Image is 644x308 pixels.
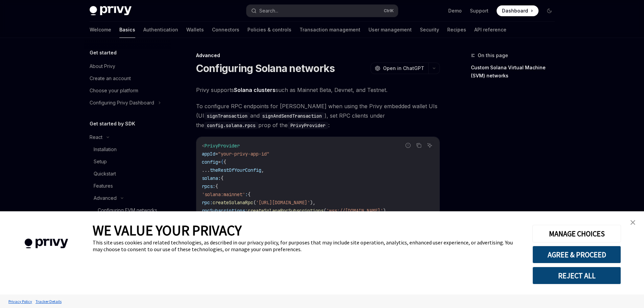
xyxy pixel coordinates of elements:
div: Quickstart [94,170,116,178]
span: config [202,159,218,165]
button: AGREE & PROCEED [532,246,621,263]
div: Search... [259,7,278,15]
span: 'wss://[DOMAIN_NAME]' [326,208,383,214]
div: Advanced [94,194,117,202]
span: < [202,143,205,149]
span: On this page [478,51,508,60]
span: To configure RPC endpoints for [PERSON_NAME] when using the Privy embedded wallet UIs (UI and ), ... [196,101,440,130]
img: company logo [10,229,82,258]
div: This site uses cookies and related technologies, as described in our privacy policy, for purposes... [93,239,522,253]
a: Configuring EVM networks [84,204,171,216]
span: { [221,175,223,181]
button: Copy the contents from the code block [414,141,423,150]
span: appId [202,151,215,157]
a: Authentication [143,22,178,38]
div: Features [94,182,113,190]
a: Transaction management [300,22,360,38]
div: Create an account [90,74,131,82]
a: Tracker Details [34,295,63,307]
div: Choose your platform [90,87,138,95]
button: Report incorrect code [404,141,412,150]
span: = [218,159,221,165]
h5: Get started by SDK [90,120,135,128]
img: close banner [630,220,635,225]
span: createSolanaRpc [213,199,253,206]
a: API reference [474,22,506,38]
span: createSolanaRpcSubscriptions [248,208,324,214]
a: Dashboard [497,5,539,16]
span: Ctrl K [384,8,394,14]
code: config.solana.rpcs [204,122,258,129]
div: Configuring EVM networks [98,206,157,214]
button: MANAGE CHOICES [532,225,621,242]
a: About Privy [84,60,171,72]
a: Setup [84,156,171,168]
a: Installation [84,143,171,156]
span: PrivyProvider [205,143,240,149]
button: Search...CtrlK [246,5,398,17]
span: '[URL][DOMAIN_NAME]' [256,199,310,206]
span: Privy supports such as Mainnet Beta, Devnet, and Testnet. [196,85,440,95]
a: Custom Solana Virtual Machine (SVM) networks [471,62,560,81]
a: Wallets [186,22,204,38]
h1: Configuring Solana networks [196,62,335,74]
span: Dashboard [502,7,528,14]
button: Ask AI [425,141,434,150]
a: close banner [626,216,640,229]
span: : [245,191,248,197]
span: theRestOfYourConfig [210,167,261,173]
div: Advanced [196,52,440,59]
a: Security [420,22,439,38]
div: Setup [94,158,107,166]
code: PrivyProvider [288,122,328,129]
a: Choose your platform [84,85,171,97]
code: signAndSendTransaction [260,112,325,120]
a: Basics [119,22,135,38]
button: REJECT ALL [532,267,621,284]
span: { [248,191,251,197]
div: React [90,133,102,141]
span: rpc: [202,199,213,206]
a: Welcome [90,22,111,38]
span: WE VALUE YOUR PRIVACY [93,221,242,239]
span: "your-privy-app-id" [218,151,269,157]
div: Configuring Privy Dashboard [90,99,154,107]
a: Demo [448,7,462,14]
a: Solana clusters [234,87,276,94]
span: ), [310,199,315,206]
span: 'solana:mainnet' [202,191,245,197]
span: rpcs: [202,183,215,189]
span: = [215,151,218,157]
a: Quickstart [84,168,171,180]
a: Connectors [212,22,239,38]
button: Open in ChatGPT [371,63,428,74]
a: Policies & controls [247,22,291,38]
span: { [223,159,226,165]
span: ) [383,208,386,214]
span: ( [324,208,326,214]
span: ( [253,199,256,206]
a: Features [84,180,171,192]
button: Toggle dark mode [544,5,555,16]
span: , [261,167,264,173]
div: Installation [94,145,117,153]
a: Support [470,7,488,14]
span: ... [202,167,210,173]
span: solana: [202,175,221,181]
img: dark logo [90,6,132,16]
a: Create an account [84,72,171,85]
a: Recipes [447,22,466,38]
span: { [221,159,223,165]
a: Privacy Policy [7,295,34,307]
span: Open in ChatGPT [383,65,424,72]
code: signTransaction [204,112,250,120]
div: About Privy [90,62,115,70]
a: User management [368,22,412,38]
span: { [215,183,218,189]
h5: Get started [90,49,117,57]
span: rpcSubscriptions: [202,208,248,214]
